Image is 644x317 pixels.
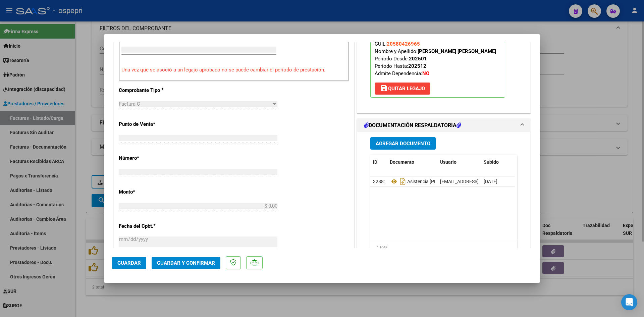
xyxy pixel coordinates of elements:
p: Comprobante Tipo * [119,87,188,94]
span: Quitar Legajo [380,86,425,92]
span: Usuario [440,159,457,165]
button: Agregar Documento [370,137,436,150]
span: Guardar [117,260,141,266]
span: [EMAIL_ADDRESS][DOMAIN_NAME] - [PERSON_NAME] [440,179,554,184]
datatable-header-cell: Usuario [437,155,481,169]
span: 32882 [373,179,386,184]
p: Monto [119,188,188,196]
mat-icon: save [380,84,388,92]
span: ID [373,159,377,165]
datatable-header-cell: ID [370,155,387,169]
span: Documento [390,159,414,165]
datatable-header-cell: Subido [481,155,515,169]
p: Una vez que se asoció a un legajo aprobado no se puede cambiar el período de prestación. [121,66,346,74]
span: 20580426965 [387,41,420,47]
button: Quitar Legajo [375,83,430,95]
p: Punto de Venta [119,120,188,128]
datatable-header-cell: Acción [515,155,548,169]
span: Agregar Documento [376,141,430,147]
strong: 202512 [408,63,426,69]
div: Open Intercom Messenger [621,294,637,310]
p: Legajo preaprobado para Período de Prestación: [370,16,505,98]
strong: NO [422,70,429,76]
div: DOCUMENTACIÓN RESPALDATORIA [357,132,530,271]
div: 1 total [370,239,517,256]
mat-expansion-panel-header: DOCUMENTACIÓN RESPALDATORIA [357,119,530,132]
p: Fecha del Cpbt. [119,222,188,230]
datatable-header-cell: Documento [387,155,437,169]
strong: [PERSON_NAME] [PERSON_NAME] [418,48,496,54]
span: [DATE] [484,179,497,184]
span: Asistencia [PERSON_NAME] [390,179,466,184]
i: Descargar documento [398,176,407,187]
h1: DOCUMENTACIÓN RESPALDATORIA [364,121,461,129]
button: Guardar [112,257,146,269]
span: Factura C [119,101,140,107]
span: Guardar y Confirmar [157,260,215,266]
button: Guardar y Confirmar [152,257,220,269]
span: CUIL: Nombre y Apellido: Período Desde: Período Hasta: Admite Dependencia: [375,41,496,76]
strong: 202501 [409,56,427,62]
span: Subido [484,159,499,165]
p: Número [119,154,188,162]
